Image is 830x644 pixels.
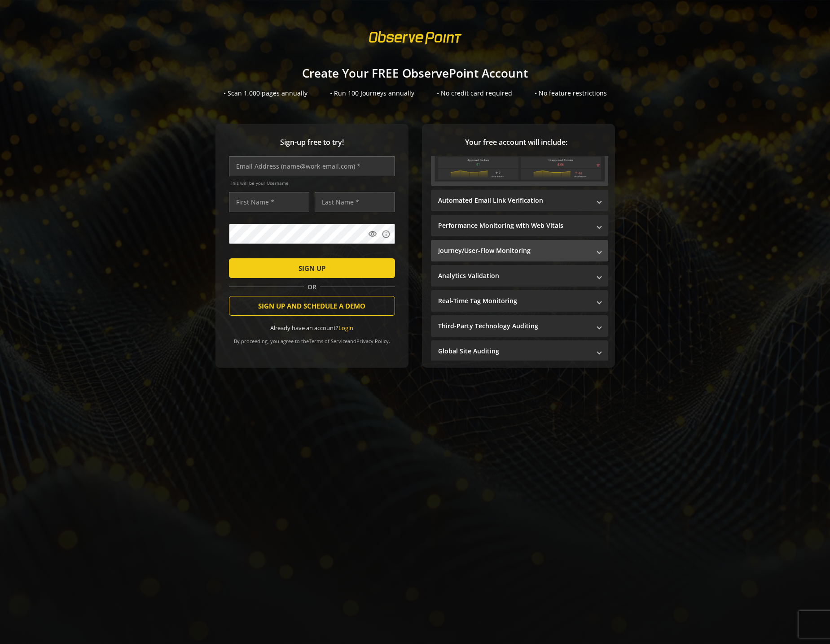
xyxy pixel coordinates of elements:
mat-expansion-panel-header: Analytics Validation [431,265,608,287]
div: • No feature restrictions [535,89,607,98]
mat-expansion-panel-header: Third-Party Technology Auditing [431,315,608,337]
a: Login [338,324,353,332]
div: Already have an account? [229,324,395,332]
div: • No credit card required [437,89,512,98]
span: SIGN UP [299,260,325,276]
mat-panel-title: Analytics Validation [438,271,590,280]
mat-icon: visibility [368,230,377,239]
input: Email Address (name@work-email.com) * [229,156,395,176]
input: First Name * [229,192,309,212]
span: This will be your Username [230,180,395,186]
mat-icon: info [382,230,391,239]
mat-panel-title: Performance Monitoring with Web Vitals [438,221,590,230]
mat-expansion-panel-header: Performance Monitoring with Web Vitals [431,215,608,236]
span: Your free account will include: [431,137,602,148]
mat-expansion-panel-header: Global Site Auditing [431,340,608,362]
span: Sign-up free to try! [229,137,395,148]
mat-expansion-panel-header: Automated Email Link Verification [431,190,608,211]
div: • Run 100 Journeys annually [330,89,414,98]
input: Last Name * [315,192,395,212]
span: OR [304,283,320,292]
button: SIGN UP AND SCHEDULE A DEMO [229,296,395,316]
span: SIGN UP AND SCHEDULE A DEMO [258,298,365,314]
mat-panel-title: Third-Party Technology Auditing [438,322,590,331]
mat-panel-title: Real-Time Tag Monitoring [438,296,590,305]
mat-expansion-panel-header: Journey/User-Flow Monitoring [431,240,608,261]
mat-expansion-panel-header: Real-Time Tag Monitoring [431,290,608,312]
button: SIGN UP [229,258,395,278]
mat-panel-title: Journey/User-Flow Monitoring [438,246,590,255]
div: • Scan 1,000 pages annually [224,89,307,98]
a: Privacy Policy [356,338,389,344]
div: By proceeding, you agree to the and . [229,332,395,344]
mat-panel-title: Automated Email Link Verification [438,196,590,205]
a: Terms of Service [309,338,347,344]
mat-panel-title: Global Site Auditing [438,347,590,356]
